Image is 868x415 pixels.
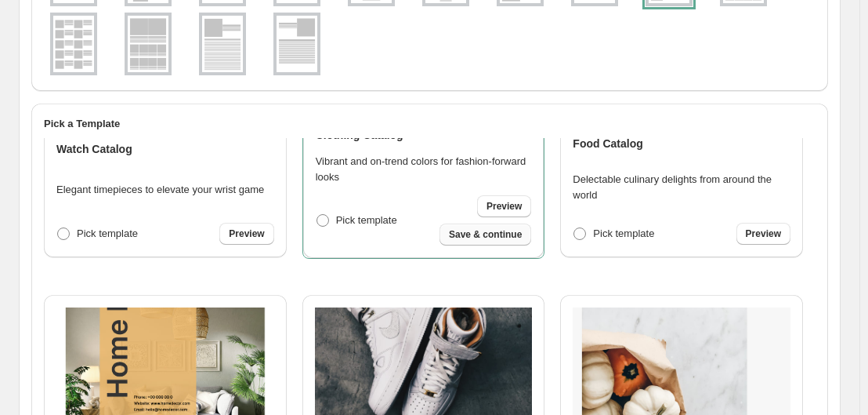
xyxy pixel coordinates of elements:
[593,228,654,239] span: Pick template
[439,224,531,246] button: Save & continue
[477,195,531,217] a: Preview
[77,228,138,239] span: Pick template
[573,136,642,151] h4: Food Catalog
[316,154,532,185] p: Vibrant and on-trend colors for fashion-forward looks
[202,16,243,72] img: g1x1v2
[56,141,132,157] h4: Watch Catalog
[44,116,816,132] h2: Pick a Template
[449,228,522,241] span: Save & continue
[128,16,168,72] img: g2x1_4x2v1
[229,228,264,240] span: Preview
[486,200,522,213] span: Preview
[336,214,397,226] span: Pick template
[746,228,781,240] span: Preview
[736,223,790,245] a: Preview
[219,223,273,245] a: Preview
[277,16,317,72] img: g1x1v3
[56,182,264,198] p: Elegant timepieces to elevate your wrist game
[53,16,94,72] img: g2x5v1
[573,172,790,203] p: Delectable culinary delights from around the world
